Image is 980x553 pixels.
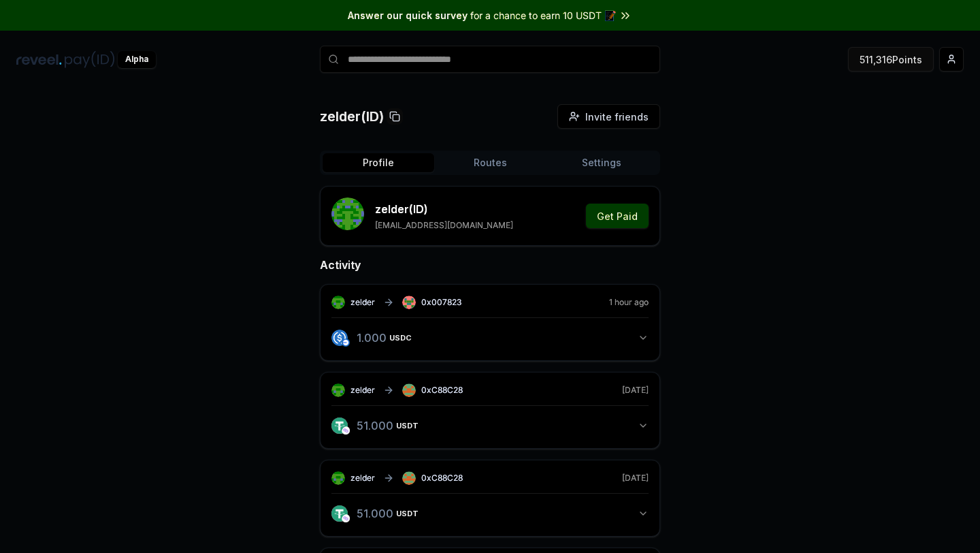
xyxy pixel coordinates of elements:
[331,330,348,346] img: logo.png
[546,153,657,172] button: Settings
[375,201,513,217] p: zelder (ID)
[350,385,375,396] span: zelder
[421,473,463,483] span: 0xC88C28
[331,414,649,437] button: 51.000USDT
[320,107,384,126] p: zelder(ID)
[65,51,115,68] img: pay_id
[350,473,375,484] span: zelder
[557,104,660,129] button: Invite friends
[331,326,649,349] button: 1.000USDC
[342,514,350,522] img: logo.png
[350,297,375,308] span: zelder
[16,51,62,68] img: reveel_dark
[848,47,934,72] button: 511,316Points
[622,385,649,396] span: [DATE]
[585,110,649,124] span: Invite friends
[609,297,649,308] span: 1 hour ago
[389,334,412,342] span: USDC
[421,297,461,307] span: 0x007823
[396,509,419,518] span: USDT
[586,204,649,228] button: Get Paid
[331,502,649,525] button: 51.000USDT
[320,257,660,273] h2: Activity
[348,8,468,22] span: Answer our quick survey
[470,8,616,22] span: for a chance to earn 10 USDT 📝
[342,426,350,434] img: logo.png
[434,153,546,172] button: Routes
[342,338,350,347] img: base-network.png
[331,417,348,434] img: logo.png
[118,51,156,68] div: Alpha
[396,422,419,430] span: USDT
[375,220,513,231] p: [EMAIL_ADDRESS][DOMAIN_NAME]
[331,505,348,522] img: logo.png
[421,385,463,395] span: 0xC88C28
[323,153,434,172] button: Profile
[622,473,649,484] span: [DATE]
